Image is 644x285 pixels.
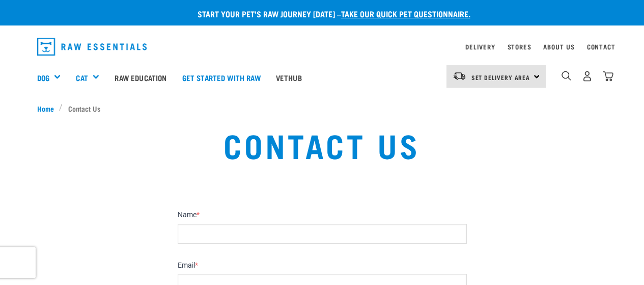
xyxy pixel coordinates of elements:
span: Set Delivery Area [471,75,530,79]
a: Raw Education [107,57,174,98]
a: Contact [587,45,615,48]
a: take our quick pet questionnaire. [341,11,470,16]
span: Home [37,103,54,114]
nav: dropdown navigation [29,34,615,60]
nav: breadcrumbs [37,103,607,114]
label: Name [178,211,467,220]
label: Email [178,261,467,270]
img: user.png [582,71,593,82]
a: Vethub [268,57,310,98]
a: Home [37,103,60,114]
h1: Contact Us [126,126,518,163]
a: Get started with Raw [175,57,268,98]
img: home-icon@2x.png [603,71,613,82]
a: About Us [543,45,574,48]
a: Delivery [465,45,495,48]
img: home-icon-1@2x.png [562,71,571,81]
a: Dog [37,72,49,84]
a: Stores [508,45,531,48]
img: van-moving.png [453,71,466,81]
a: Cat [76,72,88,84]
img: Raw Essentials Logo [37,38,147,56]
